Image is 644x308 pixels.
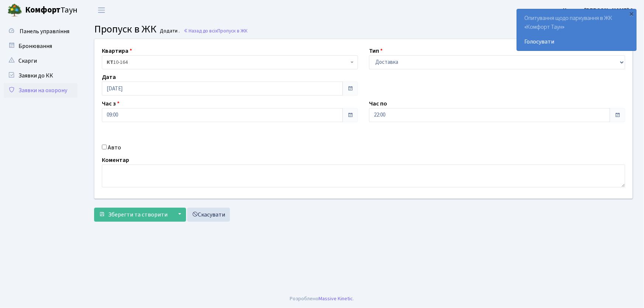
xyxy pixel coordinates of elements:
[107,59,113,66] b: КТ
[25,4,61,16] b: Комфорт
[102,46,132,55] label: Квартира
[369,46,383,55] label: Тип
[20,27,69,35] span: Панель управління
[94,22,156,37] span: Пропуск в ЖК
[159,28,180,34] small: Додати .
[4,68,78,83] a: Заявки до КК
[107,59,349,66] span: <b>КТ</b>&nbsp;&nbsp;&nbsp;&nbsp;10-164
[183,27,248,34] a: Назад до всіхПропуск в ЖК
[524,37,629,46] a: Голосувати
[108,143,121,152] label: Авто
[290,295,354,303] div: Розроблено .
[187,208,230,222] a: Скасувати
[4,53,78,68] a: Скарги
[4,39,78,53] a: Бронювання
[102,156,129,165] label: Коментар
[4,24,78,39] a: Панель управління
[517,9,636,51] div: Опитування щодо паркування в ЖК «Комфорт Таун»
[94,208,172,222] button: Зберегти та створити
[319,295,353,302] a: Massive Kinetic
[92,4,111,16] button: Переключити навігацію
[102,99,120,108] label: Час з
[628,10,636,17] div: ×
[7,3,22,18] img: logo.png
[108,211,168,219] span: Зберегти та створити
[25,4,78,17] span: Таун
[102,55,358,69] span: <b>КТ</b>&nbsp;&nbsp;&nbsp;&nbsp;10-164
[369,99,387,108] label: Час по
[4,83,78,98] a: Заявки на охорону
[217,27,248,34] span: Пропуск в ЖК
[102,73,116,82] label: Дата
[563,6,635,15] a: Цитрус [PERSON_NAME] А.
